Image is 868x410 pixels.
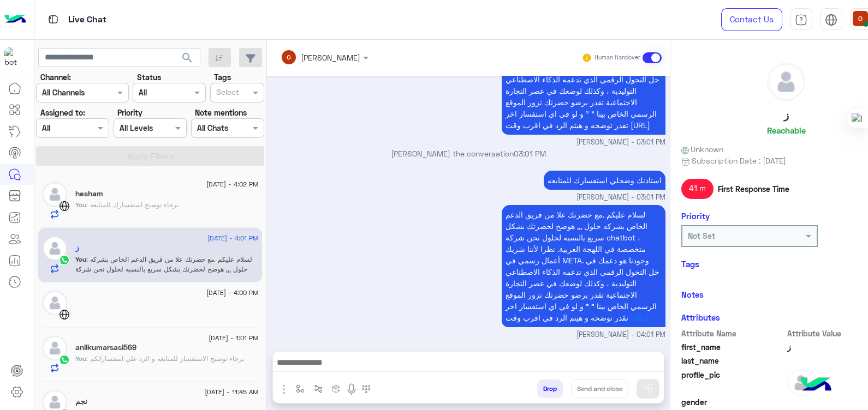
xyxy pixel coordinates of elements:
img: Trigger scenario [314,384,323,393]
img: create order [332,384,341,393]
span: [DATE] - 11:45 AM [205,387,258,397]
span: search [181,51,194,64]
img: tab [825,14,837,26]
button: Drop [537,379,563,398]
span: gender [681,396,786,408]
img: defaultAdmin.png [43,291,67,315]
h6: Notes [681,290,704,299]
button: Trigger scenario [309,379,327,397]
img: select flow [296,384,305,393]
span: [PERSON_NAME] - 03:01 PM [576,137,665,148]
p: 27/8/2025, 4:01 PM [502,205,665,327]
img: send voice note [345,383,358,396]
span: 03:01 PM [514,149,546,158]
span: [DATE] - 4:02 PM [206,179,258,189]
h5: نجم [75,397,87,406]
img: tab [46,13,60,26]
a: tab [790,8,812,31]
h6: Attributes [681,312,720,322]
button: Apply Filters [36,146,264,166]
button: create order [327,379,345,397]
span: You [75,354,86,363]
label: Note mentions [195,107,247,118]
span: First Response Time [718,183,789,195]
img: WebChat [59,201,70,212]
p: [PERSON_NAME] the conversation [271,148,665,159]
h5: ز [784,109,789,122]
img: send attachment [277,383,290,396]
img: tab [795,14,807,26]
img: WhatsApp [59,255,70,266]
img: defaultAdmin.png [43,236,67,261]
div: Select [215,86,239,100]
img: defaultAdmin.png [43,336,67,360]
label: Tags [214,71,231,83]
img: Logo [4,8,26,31]
span: Attribute Name [681,328,786,339]
button: search [174,48,201,71]
p: Live Chat [68,13,106,27]
span: برجاء توضيح استفسارك للمتابعه [86,201,179,209]
label: Priority [117,107,142,118]
p: 27/8/2025, 3:01 PM [544,171,665,190]
span: You [75,255,86,263]
h5: anilkumarsasi569 [75,343,136,352]
small: Human Handover [594,53,640,62]
span: first_name [681,341,786,353]
img: send message [643,383,653,394]
span: [PERSON_NAME] - 03:01 PM [576,192,665,203]
span: Unknown [681,143,724,155]
label: Status [137,71,161,83]
button: Send and close [571,379,628,398]
span: 41 m [681,179,714,198]
h5: ز [75,243,79,252]
img: hulul-logo.png [797,366,835,405]
span: You [75,201,86,209]
span: Subscription Date : [DATE] [692,155,786,166]
a: Contact Us [721,8,782,31]
span: برجاء توضيح الاستفسار للمتابعه و الرد علي اسفساراتكم [86,354,244,363]
span: [DATE] - 4:01 PM [207,233,258,243]
h6: Reachable [767,125,806,135]
span: last_name [681,355,786,366]
h5: hesham [75,189,103,198]
a: [URL] [628,313,648,322]
img: userImage [853,11,868,26]
span: [DATE] - 4:00 PM [206,288,258,298]
button: select flow [291,379,309,397]
label: Assigned to: [40,107,85,118]
span: [DATE] - 1:01 PM [209,333,258,343]
img: WebChat [59,309,70,320]
img: 114004088273201 [4,47,24,67]
span: لسلام عليكم .مع حضرتك علا من فريق الدعم الخاص بشركه حلول ,,, هوضح لحضرتك بشكل سريع بالنسبه لحلول ... [75,255,258,332]
img: defaultAdmin.png [787,369,815,396]
label: Channel: [40,71,71,83]
span: لسلام عليكم .مع حضرتك علا من فريق الدعم الخاص بشركه حلول ,,, هوضح لحضرتك بشكل سريع بالنسبه لحلول ... [506,210,659,322]
span: profile_pic [681,369,786,394]
h6: Priority [681,211,710,221]
img: WhatsApp [59,354,70,365]
img: defaultAdmin.png [43,182,67,207]
img: defaultAdmin.png [768,63,805,100]
span: [PERSON_NAME] - 04:01 PM [576,330,665,340]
